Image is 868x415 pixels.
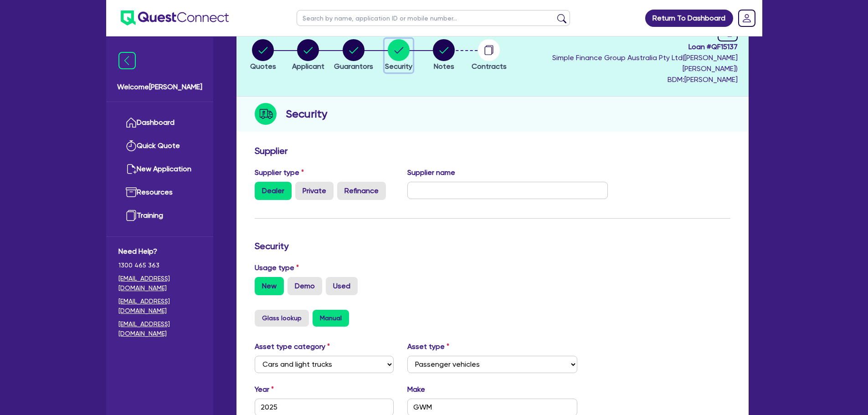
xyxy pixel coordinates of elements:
img: new-application [126,164,137,174]
span: Simple Finance Group Australia Pty Ltd ( [PERSON_NAME] [PERSON_NAME] ) [552,53,738,73]
label: Asset type [407,341,449,352]
a: Resources [118,181,201,204]
a: Quick Quote [118,134,201,158]
img: quick-quote [126,140,137,151]
h2: Security [286,106,327,122]
span: BDM: [PERSON_NAME] [514,74,738,85]
a: Training [118,204,201,227]
img: icon-menu-close [118,52,136,69]
label: Usage type [255,262,299,273]
a: [EMAIL_ADDRESS][DOMAIN_NAME] [118,319,201,338]
label: Private [295,182,334,200]
label: Refinance [337,182,386,200]
a: Dashboard [118,111,201,134]
span: Quotes [250,62,276,71]
span: Notes [434,62,454,71]
a: [EMAIL_ADDRESS][DOMAIN_NAME] [118,274,201,293]
label: Asset type category [255,341,330,352]
a: New Application [118,158,201,181]
label: Make [407,384,425,395]
h3: Supplier [255,145,730,156]
span: Need Help? [118,246,201,257]
label: Year [255,384,274,395]
button: Manual [313,310,349,327]
span: Contracts [472,62,507,71]
a: [EMAIL_ADDRESS][DOMAIN_NAME] [118,297,201,316]
h3: Security [255,241,730,251]
label: Supplier type [255,167,304,178]
label: Dealer [255,182,292,200]
label: Demo [288,277,322,295]
label: Supplier name [407,167,455,178]
span: Security [385,62,412,71]
button: Applicant [292,39,325,72]
button: Guarantors [334,39,374,72]
button: Security [385,39,413,72]
label: New [255,277,284,295]
a: Return To Dashboard [645,10,733,27]
img: training [126,210,137,221]
span: 1300 465 363 [118,261,201,270]
button: Quotes [250,39,277,72]
button: Contracts [471,39,507,72]
span: Loan # QF15137 [514,41,738,52]
img: quest-connect-logo-blue [121,10,229,26]
img: resources [126,187,137,198]
span: Welcome [PERSON_NAME] [117,82,202,92]
input: Search by name, application ID or mobile number... [297,10,570,26]
button: Notes [432,39,455,72]
a: Dropdown toggle [735,6,759,30]
img: step-icon [255,103,277,125]
span: Guarantors [334,62,373,71]
label: Used [326,277,358,295]
span: Applicant [292,62,324,71]
button: Glass lookup [255,310,309,327]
